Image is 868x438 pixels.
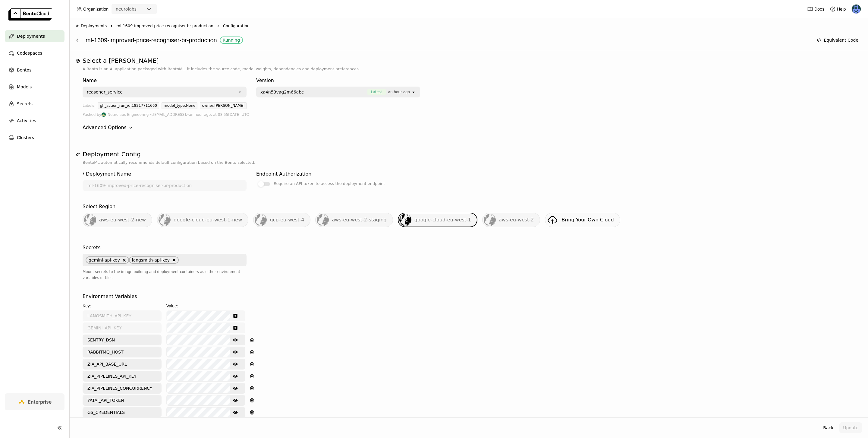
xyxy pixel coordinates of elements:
div: aws-eu-west-2-new [83,213,152,227]
input: Key [83,359,161,369]
a: Activities [5,115,64,127]
span: gemini-api-key, close by backspace [86,256,129,264]
div: Advanced Options [83,124,127,131]
input: Key [83,311,161,321]
span: langsmith-api-key [132,258,170,262]
div: ml-1609-improved-price-recogniser-br-production [86,34,810,46]
div: Pushed by an hour ago, at 08:55[DATE] UTC [83,111,855,118]
svg: Show password text [233,362,238,367]
div: Value: [166,303,245,309]
div: Running [223,38,240,43]
button: Show password text [230,408,241,417]
input: Key [83,371,161,381]
p: BentoML automatically recommends default configuration based on the Bento selected. [83,160,855,166]
div: google-cloud-eu-west-1-new [157,213,248,227]
button: Show password text [230,359,241,369]
div: model_type:None [162,102,198,109]
a: Deployments [5,30,64,42]
span: Bentos [17,66,31,74]
div: Help [830,6,846,12]
span: gcp-eu-west-4 [270,217,304,223]
span: aws-eu-west-2-new [99,217,146,223]
button: Show password text [230,323,241,333]
a: Enterprise [5,393,64,410]
button: Update [839,422,862,433]
svg: Delete [122,258,126,262]
span: Secrets [17,100,33,107]
div: reasoner_service [87,89,123,95]
svg: open [411,90,416,94]
input: Selected neurolabs. [137,6,138,12]
div: aws-eu-west-2-staging [315,213,393,227]
span: Deployments [17,33,45,40]
nav: Breadcrumbs navigation [75,23,862,29]
button: Show password text [230,311,241,321]
span: Bring Your Own Cloud [561,217,614,223]
svg: Show password text [233,398,238,403]
a: Clusters [5,132,64,144]
input: Key [83,347,161,357]
div: Select Region [83,203,115,210]
span: Deployments [81,23,107,29]
img: Paul Pop [852,5,861,14]
button: Show password text [230,395,241,405]
div: owner:[PERSON_NAME] [200,102,247,109]
button: Show password text [230,371,241,381]
span: Codespaces [17,49,42,57]
svg: open [237,90,242,94]
div: Deployment Name [86,170,131,178]
span: Help [837,6,846,12]
span: Organization [83,6,108,12]
input: Key [83,323,161,333]
span: aws-eu-west-2-staging [332,217,386,223]
svg: Show password text [233,374,238,379]
a: Models [5,81,64,93]
span: ml-1609-improved-price-recogniser-br-production [116,23,213,29]
div: Advanced Options [83,124,855,131]
div: Environment Variables [83,293,137,300]
svg: Down [128,125,134,131]
a: Secrets [5,98,64,110]
span: xa4n53vag2m66abc [260,89,304,95]
div: google-cloud-eu-west-1 [398,213,477,227]
svg: Right [216,24,221,28]
p: A Bento is an AI application packaged with BentoML, it includes the source code, model weights, d... [83,66,855,72]
span: an hour ago [388,89,410,95]
div: aws-eu-west-2 [482,213,540,227]
div: Labels: [83,102,96,111]
span: langsmith-api-key, close by backspace [129,256,179,264]
span: Latest [367,89,386,95]
a: Bentos [5,64,64,76]
div: neurolabs [116,6,137,12]
input: Key [83,408,161,417]
span: gemini-api-key [89,258,120,262]
img: Neurolabs Engineering [102,113,106,117]
img: logo [8,8,52,21]
div: Deployments [75,23,107,29]
a: Docs [807,6,824,12]
input: Selected gemini-api-key, langsmith-api-key. [179,257,180,263]
button: Equivalent Code [813,35,862,46]
div: Secrets [83,244,100,251]
input: Key [83,395,161,405]
span: google-cloud-eu-west-1-new [174,217,242,223]
input: Key [83,383,161,393]
span: Neurolabs Engineering <[EMAIL_ADDRESS]> [108,111,189,118]
svg: Show password text [233,386,238,391]
h1: Deployment Config [83,151,855,158]
svg: Show password text [233,338,238,342]
h1: Select a [PERSON_NAME] [83,57,855,64]
div: Mount secrets to the image building and deployment containers as either environment variables or ... [83,269,247,281]
div: gcp-eu-west-4 [253,213,310,227]
span: aws-eu-west-2 [499,217,534,223]
a: Bring Your Own Cloud [545,213,620,227]
span: Enterprise [28,399,52,405]
svg: Right [109,24,114,28]
span: Models [17,83,32,90]
span: Configuration [223,23,250,29]
svg: Show password text [233,350,238,354]
button: Show password text [230,347,241,357]
span: Activities [17,117,36,124]
div: gh_action_run_id:18217711660 [98,102,159,109]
